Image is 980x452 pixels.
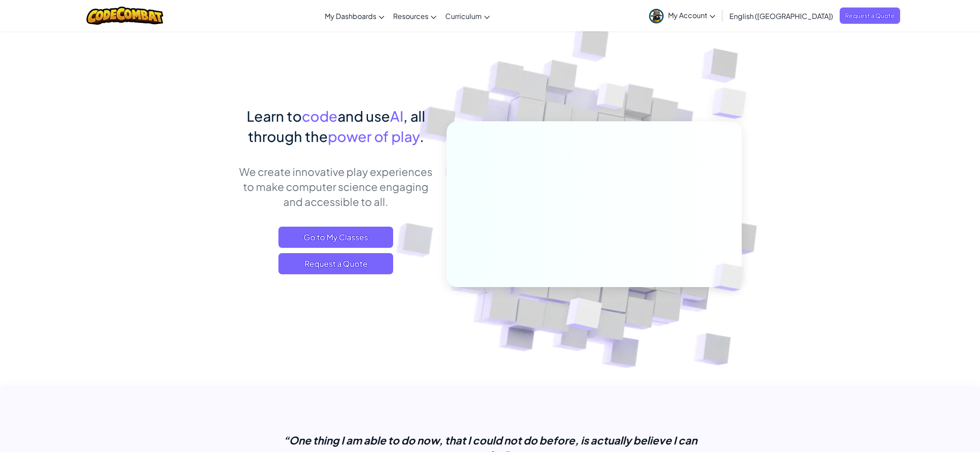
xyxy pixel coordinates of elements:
span: Resources [393,11,428,21]
p: We create innovative play experiences to make computer science engaging and accessible to all. [239,164,433,209]
span: My Dashboards [325,11,376,21]
a: English ([GEOGRAPHIC_DATA]) [725,4,837,28]
span: power of play [328,127,420,145]
a: My Dashboards [320,4,389,28]
span: English ([GEOGRAPHIC_DATA]) [729,11,833,21]
span: . [420,127,424,145]
img: avatar [649,9,664,23]
span: My Account [668,11,715,20]
img: Overlap cubes [580,66,643,131]
img: Overlap cubes [698,245,764,310]
a: Resources [389,4,441,28]
span: Learn to [247,107,302,125]
span: Curriculum [445,11,482,21]
span: code [302,107,338,125]
img: CodeCombat logo [86,7,164,25]
a: Request a Quote [278,253,393,274]
a: Go to My Classes [278,227,393,248]
a: Request a Quote [840,7,900,24]
img: Overlap cubes [544,279,623,352]
span: and use [338,107,390,125]
span: AI [390,107,403,125]
a: Curriculum [441,4,494,28]
img: Overlap cubes [695,66,771,141]
a: My Account [645,2,720,30]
